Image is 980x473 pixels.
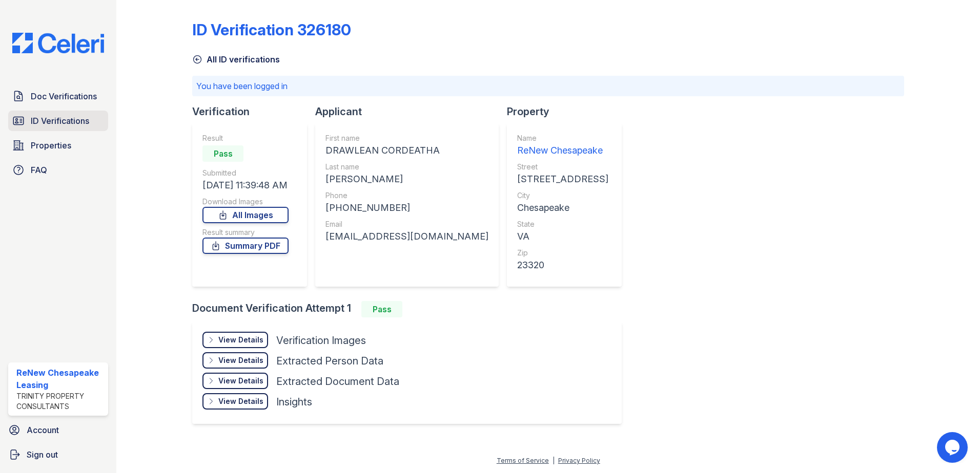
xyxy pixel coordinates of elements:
img: CE_Logo_Blue-a8612792a0a2168367f1c8372b55b34899dd931a85d93a1a3d3e32e68fde9ad4.png [4,33,112,53]
div: View Details [218,355,263,365]
div: DRAWLEAN CORDEATHA [325,143,488,158]
a: All Images [202,207,289,223]
a: Doc Verifications [8,86,108,106]
div: Street [517,162,608,172]
span: ID Verifications [31,115,89,127]
a: Terms of Service [497,457,549,464]
div: Phone [325,190,488,201]
span: Doc Verifications [31,90,97,102]
div: Result summary [202,227,289,238]
a: Account [4,420,112,440]
div: Result [202,133,289,143]
a: Name ReNew Chesapeake [517,133,608,158]
div: Verification [192,104,315,119]
a: All ID verifications [192,53,280,66]
a: Properties [8,135,108,156]
div: Email [325,219,488,229]
span: Properties [31,139,71,152]
div: Trinity Property Consultants [16,391,104,412]
a: ID Verifications [8,111,108,131]
div: View Details [218,376,263,386]
p: You have been logged in [196,80,900,92]
div: Download Images [202,197,289,207]
div: State [517,219,608,229]
div: VA [517,229,608,244]
div: Applicant [315,104,507,119]
div: City [517,190,608,201]
div: Insights [276,395,312,409]
div: | [553,457,555,464]
a: Summary PDF [202,238,289,254]
div: Extracted Document Data [276,374,399,389]
div: Pass [202,145,243,162]
div: [DATE] 11:39:48 AM [202,178,289,192]
div: Pass [361,301,402,317]
div: First name [325,133,488,143]
div: Document Verification Attempt 1 [192,301,630,317]
a: Sign out [4,444,112,465]
div: Submitted [202,168,289,178]
div: ReNew Chesapeake Leasing [16,367,104,391]
span: Account [27,424,59,436]
div: [PERSON_NAME] [325,172,488,186]
iframe: chat widget [937,432,970,463]
div: [STREET_ADDRESS] [517,172,608,186]
div: 23320 [517,258,608,272]
a: Privacy Policy [558,457,600,464]
div: ID Verification 326180 [192,20,351,39]
span: Sign out [27,448,58,461]
div: View Details [218,335,263,345]
div: Zip [517,248,608,258]
div: Chesapeake [517,201,608,215]
div: View Details [218,396,263,406]
span: FAQ [31,164,47,176]
a: FAQ [8,160,108,180]
div: [EMAIL_ADDRESS][DOMAIN_NAME] [325,229,488,244]
div: ReNew Chesapeake [517,143,608,158]
div: Last name [325,162,488,172]
div: Extracted Person Data [276,354,383,368]
div: Name [517,133,608,143]
div: Property [507,104,630,119]
div: Verification Images [276,333,366,348]
div: [PHONE_NUMBER] [325,201,488,215]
